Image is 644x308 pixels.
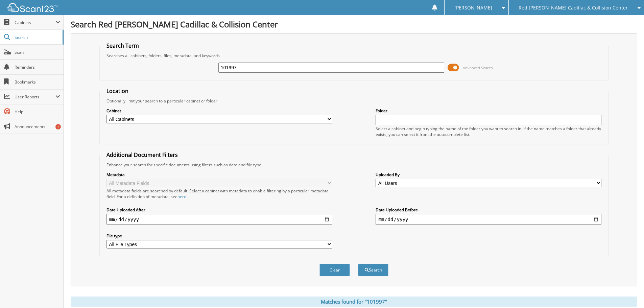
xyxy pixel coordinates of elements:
[376,108,601,114] label: Folder
[7,3,57,12] img: scan123-logo-white.svg
[103,151,181,159] legend: Additional Document Filters
[15,34,59,40] span: Search
[106,172,332,177] label: Metadata
[15,109,60,115] span: Help
[319,264,350,276] button: Clear
[15,64,60,70] span: Reminders
[55,124,61,129] div: 7
[103,42,142,49] legend: Search Term
[376,207,601,213] label: Date Uploaded Before
[103,162,605,168] div: Enhance your search for specific documents using filters such as date and file type.
[376,214,601,225] input: end
[15,124,60,129] span: Announcements
[106,233,332,239] label: File type
[71,297,637,307] div: Matches found for "101997"
[376,172,601,177] label: Uploaded By
[103,98,605,104] div: Optionally limit your search to a particular cabinet or folder
[376,126,601,137] div: Select a cabinet and begin typing the name of the folder you want to search in. If the name match...
[106,108,332,114] label: Cabinet
[15,79,60,85] span: Bookmarks
[106,214,332,225] input: start
[519,6,628,10] span: Red [PERSON_NAME] Cadillac & Collision Center
[15,49,60,55] span: Scan
[106,207,332,213] label: Date Uploaded After
[15,94,55,100] span: User Reports
[15,20,55,25] span: Cabinets
[177,194,186,199] a: here
[358,264,388,276] button: Search
[103,53,605,58] div: Searches all cabinets, folders, files, metadata, and keywords
[106,188,332,199] div: All metadata fields are searched by default. Select a cabinet with metadata to enable filtering b...
[463,65,493,70] span: Advanced Search
[103,87,132,95] legend: Location
[71,19,637,30] h1: Search Red [PERSON_NAME] Cadillac & Collision Center
[454,6,492,10] span: [PERSON_NAME]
